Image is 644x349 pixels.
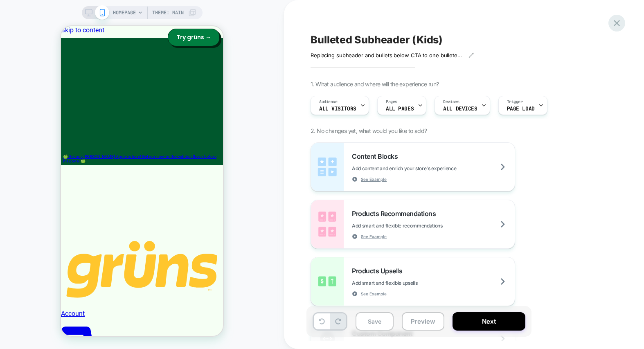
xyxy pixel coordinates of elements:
span: Content Blocks [352,152,402,160]
span: Devices [443,99,459,105]
span: All Visitors [319,106,356,112]
span: Page Load [507,106,535,112]
span: 1. What audience and where will the experience run? [311,81,439,88]
span: Trigger [507,99,523,105]
span: Add smart and flexible upsells [352,280,458,286]
span: See Example [361,291,387,297]
span: Add smart and flexible recommendations [352,223,484,229]
span: 2. No changes yet, what would you like to add? [311,127,427,134]
span: Pages [386,99,397,105]
span: Audience [319,99,338,105]
span: ALL PAGES [386,106,414,112]
span: Replacing subheader and bullets below CTA to one bulleted subheader21 essential vitamins from 100... [311,52,462,59]
span: HOMEPAGE [113,6,136,19]
span: See Example [361,176,387,182]
button: Next [453,312,525,331]
button: Preview [402,312,444,331]
span: Products Upsells [352,267,406,275]
span: Theme: MAIN [152,6,184,19]
span: See Example [361,234,387,239]
span: Products Recommendations [352,209,440,218]
span: ALL DEVICES [443,106,477,112]
span: Add content and enrich your store's experience [352,165,497,171]
button: Save [356,312,394,331]
span: Bulleted Subheader (Kids) [311,34,443,46]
